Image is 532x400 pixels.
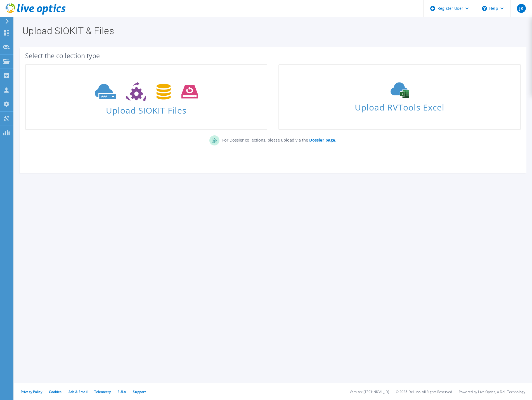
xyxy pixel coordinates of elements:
[26,103,267,115] span: Upload SIOKIT Files
[459,389,525,394] li: Powered by Live Optics, a Dell Technology
[396,389,452,394] li: © 2025 Dell Inc. All Rights Reserved
[308,137,336,143] a: Dossier page.
[350,389,389,394] li: Version: [TECHNICAL_ID]
[25,53,521,59] div: Select the collection type
[25,64,267,130] a: Upload SIOKIT Files
[279,100,520,112] span: Upload RVTools Excel
[219,135,336,143] p: For Dossier collections, please upload via the
[49,389,62,394] a: Cookies
[94,389,111,394] a: Telemetry
[133,389,146,394] a: Support
[68,389,88,394] a: Ads & Email
[517,4,526,13] span: JK
[117,389,126,394] a: EULA
[309,137,336,143] b: Dossier page.
[22,26,521,36] h1: Upload SIOKIT & Files
[21,389,42,394] a: Privacy Policy
[278,64,521,130] a: Upload RVTools Excel
[482,6,487,11] svg: \n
